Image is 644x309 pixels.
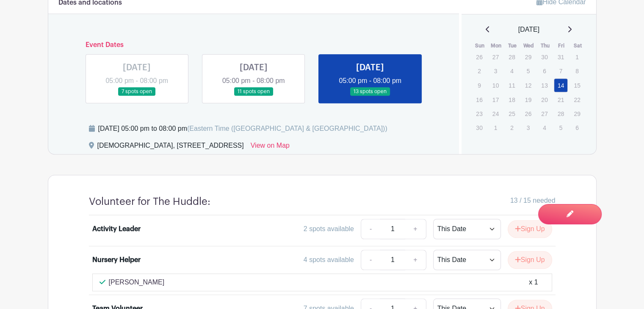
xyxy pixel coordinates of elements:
p: 28 [505,50,519,63]
th: Fri [553,41,570,50]
p: 3 [521,121,535,134]
p: 8 [570,64,584,77]
p: 7 [554,64,568,77]
div: [DEMOGRAPHIC_DATA], [STREET_ADDRESS] [97,141,244,154]
p: 31 [554,50,568,63]
p: 6 [570,121,584,134]
a: + [405,250,426,270]
p: 4 [537,121,551,134]
h4: Volunteer for The Huddle: [89,196,210,208]
div: Activity Leader [92,224,141,234]
div: [DATE] 05:00 pm to 08:00 pm [98,124,387,134]
p: 19 [521,93,535,106]
span: [DATE] [518,25,539,35]
p: 12 [521,79,535,92]
p: 5 [554,121,568,134]
p: 26 [521,107,535,120]
p: 20 [537,93,551,106]
p: 15 [570,79,584,92]
h6: Event Dates [79,41,429,49]
button: Sign Up [508,251,552,269]
p: 18 [505,93,519,106]
p: 29 [521,50,535,63]
p: 1 [489,121,503,134]
button: Sign Up [508,220,552,238]
th: Thu [537,41,553,50]
p: 2 [505,121,519,134]
p: 6 [537,64,551,77]
a: View on Map [251,141,290,154]
th: Mon [488,41,505,50]
p: 23 [472,107,486,120]
p: 30 [472,121,486,134]
div: Nursery Helper [92,255,141,265]
span: 13 / 15 needed [510,196,556,206]
p: 28 [554,107,568,120]
div: x 1 [529,277,538,287]
p: 26 [472,50,486,63]
div: 4 spots available [304,255,354,265]
p: 22 [570,93,584,106]
p: 16 [472,93,486,106]
th: Tue [504,41,521,50]
p: 27 [537,107,551,120]
p: 21 [554,93,568,106]
p: 13 [537,79,551,92]
p: 11 [505,79,519,92]
p: 3 [489,64,503,77]
th: Wed [521,41,537,50]
p: 5 [521,64,535,77]
p: 27 [489,50,503,63]
p: 4 [505,64,519,77]
a: 14 [554,78,568,92]
a: - [361,219,380,239]
p: 17 [489,93,503,106]
p: 2 [472,64,486,77]
p: 1 [570,50,584,63]
div: 2 spots available [304,224,354,234]
p: 30 [537,50,551,63]
span: (Eastern Time ([GEOGRAPHIC_DATA] & [GEOGRAPHIC_DATA])) [187,125,387,132]
th: Sun [472,41,488,50]
p: 29 [570,107,584,120]
p: 25 [505,107,519,120]
p: 10 [489,79,503,92]
p: 24 [489,107,503,120]
p: 9 [472,79,486,92]
th: Sat [569,41,586,50]
a: + [405,219,426,239]
p: [PERSON_NAME] [109,277,165,287]
a: - [361,250,380,270]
